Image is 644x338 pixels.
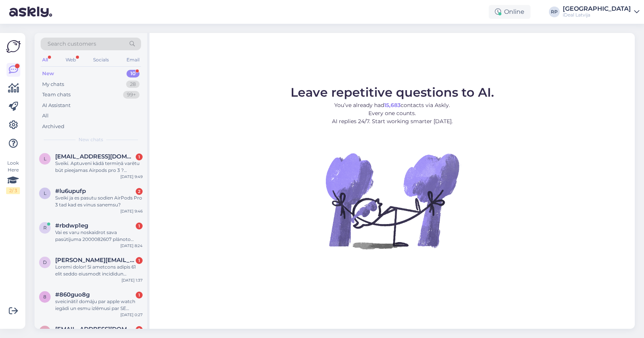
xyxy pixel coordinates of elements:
span: #lu6upufp [55,188,86,195]
div: Archived [42,123,64,130]
img: No Chat active [323,132,461,270]
div: Online [489,5,531,19]
div: Sveiki ja es pasutu sodien AirPods Pro 3 tad kad es vinus sanemsu? [55,195,143,208]
div: All [42,112,49,120]
div: 1 [136,223,143,229]
a: [GEOGRAPHIC_DATA]iDeal Latvija [563,6,639,18]
div: [DATE] 1:37 [122,277,143,283]
span: d [43,259,47,265]
div: sveicināti! domāju par apple watch iegādi un esmu izlēmusi par SE modeli. tikai nezinu vai gudrāk... [55,298,143,312]
div: [DATE] 9:49 [120,174,143,180]
span: 8 [43,294,46,300]
div: 1 [136,257,143,264]
span: #rbdwp1eg [55,222,88,229]
div: [DATE] 8:24 [120,243,143,249]
span: l [44,156,46,162]
span: Search customers [48,40,96,48]
span: Leave repetitive questions to AI. [291,85,494,100]
div: 10 [127,70,140,77]
span: #860guo8g [55,291,90,298]
span: s [44,328,46,334]
div: [DATE] 0:27 [120,312,143,318]
div: Sveiki. Aptuveni kādā termiņā varētu būt pieejamas Airpods pro 3 ? Saņemšanai T/C Spice [55,160,143,174]
div: 2 [136,188,143,195]
div: Email [125,55,141,65]
span: seroguee@gmail.com [55,326,135,333]
div: Vai es varu noskaidrot sava pasūtījuma 2000082607 plānoto izpildes datumu? [55,229,143,243]
div: Look Here [6,160,20,194]
div: 99+ [123,91,140,99]
div: 2 [136,326,143,333]
span: darja.kudelko@inbox.lv [55,257,135,264]
div: 1 [136,292,143,298]
b: 15,683 [384,102,401,109]
div: [GEOGRAPHIC_DATA] [563,6,631,12]
div: RP [549,7,560,17]
div: Socials [92,55,110,65]
span: livonia24@gmail.com [55,153,135,160]
span: l [44,190,46,196]
div: 1 [136,153,143,160]
div: All [41,55,49,65]
span: r [43,225,47,231]
div: Team chats [42,91,71,99]
div: New [42,70,54,77]
div: AI Assistant [42,102,71,109]
img: Askly Logo [6,39,21,54]
div: 2 / 3 [6,187,20,194]
div: [DATE] 9:46 [120,208,143,214]
div: My chats [42,81,64,88]
p: You’ve already had contacts via Askly. Every one counts. AI replies 24/7. Start working smarter [... [291,101,494,125]
div: 28 [126,81,140,88]
span: New chats [79,136,103,143]
div: Loremi dolor! Si ametcons adipis 61 elit seddo eiusmodt incididun utlabore e dolo. Magnaaliq enim... [55,264,143,277]
div: Web [64,55,77,65]
div: iDeal Latvija [563,12,631,18]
